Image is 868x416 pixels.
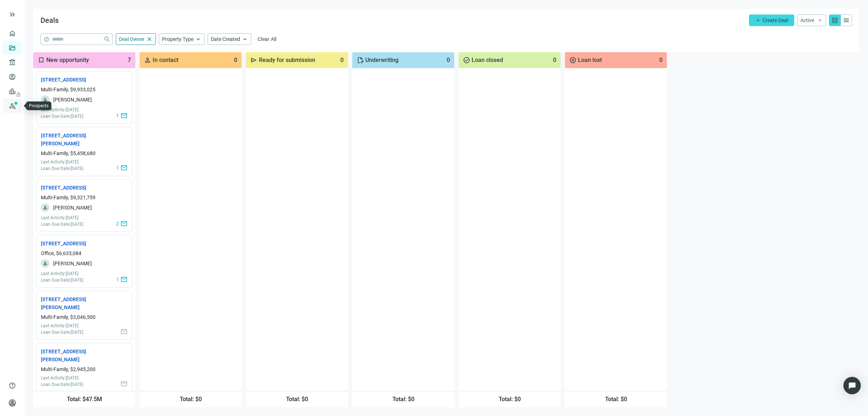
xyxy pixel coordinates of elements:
[797,14,826,26] button: Activekeyboard_arrow_down
[53,203,92,212] span: [PERSON_NAME]
[43,261,48,266] span: person
[120,164,128,171] span: mail
[41,348,106,363] a: [STREET_ADDRESS][PERSON_NAME]
[116,221,119,226] span: 2
[9,399,16,407] span: person
[831,17,838,24] span: grid_view
[258,36,277,42] span: Clear All
[43,205,48,210] span: person
[146,36,153,42] span: close
[33,391,135,407] div: Total: $ 47.5M
[211,36,240,42] span: Date Created
[43,97,48,102] span: person
[762,17,788,23] span: Create Deal
[41,76,86,84] a: [STREET_ADDRESS]
[8,10,17,19] button: keyboard_double_arrow_right
[41,87,128,92] div: Multi-Family, $9,933,025
[340,57,344,64] span: 0
[162,36,193,42] span: Property Type
[41,250,128,256] div: Office, $6,633,084
[447,57,450,64] span: 0
[41,271,83,276] div: Last Activity: [DATE]
[53,259,92,268] span: [PERSON_NAME]
[817,17,823,23] span: keyboard_arrow_down
[41,314,128,320] div: Multi-Family, $3,046,500
[250,57,258,64] span: send
[140,391,242,407] div: Total: $ 0
[352,391,454,407] div: Total: $ 0
[120,380,128,387] span: mail
[116,165,119,171] span: 1
[569,57,576,64] span: cancel
[41,184,86,192] a: [STREET_ADDRESS]
[41,195,128,200] div: Multi-Family, $9,321,759
[246,391,348,407] div: Total: $ 0
[41,113,83,119] div: Loan Due Date: [DATE]
[553,57,556,64] span: 0
[41,150,128,156] div: Multi-Family, $5,458,680
[659,57,663,64] span: 0
[120,220,128,227] span: mail
[234,57,237,64] span: 0
[120,276,128,283] span: mail
[246,52,348,68] div: Ready for submission
[116,276,119,282] span: 1
[459,52,561,68] div: Loan closed
[41,159,83,165] div: Last Activity: [DATE]
[800,17,814,23] span: Active
[119,36,145,42] span: Deal Owner
[41,323,83,329] div: Last Activity: [DATE]
[843,377,861,394] div: Open Intercom Messenger
[565,391,667,407] div: Total: $ 0
[9,382,16,389] span: help
[749,14,794,26] button: addCreate Deal
[41,132,106,147] a: [STREET_ADDRESS][PERSON_NAME]
[33,52,135,68] div: New opportunity
[41,107,83,113] div: Last Activity: [DATE]
[144,57,151,64] span: person
[41,295,106,311] a: [STREET_ADDRESS][PERSON_NAME]
[41,382,83,387] div: Loan Due Date: [DATE]
[459,391,561,407] div: Total: $ 0
[41,221,83,227] div: Loan Due Date: [DATE]
[120,112,128,119] span: mail
[254,33,280,45] button: Clear All
[41,329,83,335] div: Loan Due Date: [DATE]
[463,57,470,64] span: check_circle
[41,375,83,381] div: Last Activity: [DATE]
[128,57,131,64] span: 7
[41,277,83,283] div: Loan Due Date: [DATE]
[41,166,83,171] div: Loan Due Date: [DATE]
[242,36,248,42] span: keyboard_arrow_up
[843,17,850,24] span: menu
[352,52,454,68] div: Underwriting
[755,17,761,23] span: add
[53,95,92,104] span: [PERSON_NAME]
[195,36,201,42] span: keyboard_arrow_up
[44,37,49,42] span: help
[41,215,83,221] div: Last Activity: [DATE]
[38,57,45,64] span: bookmark
[565,52,667,68] div: Loan lost
[357,57,364,64] span: edit_document
[116,113,119,118] span: 1
[120,328,128,335] span: mail
[41,366,128,372] div: Multi-Family, $2,945,200
[140,52,242,68] div: In contact
[41,240,86,247] a: [STREET_ADDRESS]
